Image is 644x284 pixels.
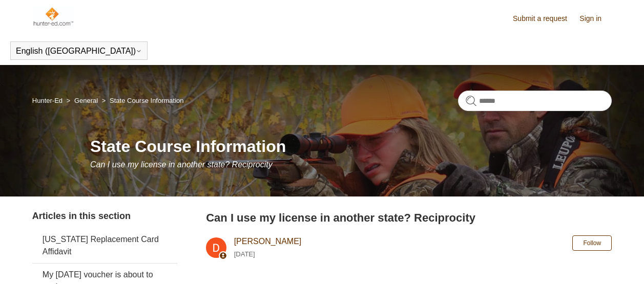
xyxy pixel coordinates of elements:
h2: Can I use my license in another state? Reciprocity [206,209,612,226]
a: Submit a request [513,13,577,24]
li: Hunter-Ed [32,97,65,104]
li: State Course Information [100,97,184,104]
a: [PERSON_NAME] [234,237,302,246]
h1: State Course Information [90,134,612,159]
span: Articles in this section [32,211,131,221]
span: Can I use my license in another state? Reciprocity [90,160,273,169]
a: General [74,97,98,104]
a: Sign in [579,13,612,24]
input: Search [458,91,612,111]
button: Follow Article [572,235,612,251]
a: [US_STATE] Replacement Card Affidavit [32,228,177,263]
a: Hunter-Ed [32,97,63,104]
time: 02/12/2024, 18:13 [234,250,255,258]
button: English ([GEOGRAPHIC_DATA]) [16,47,142,56]
a: State Course Information [110,97,184,104]
li: General [65,97,100,104]
img: Hunter-Ed Help Center home page [32,6,74,27]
